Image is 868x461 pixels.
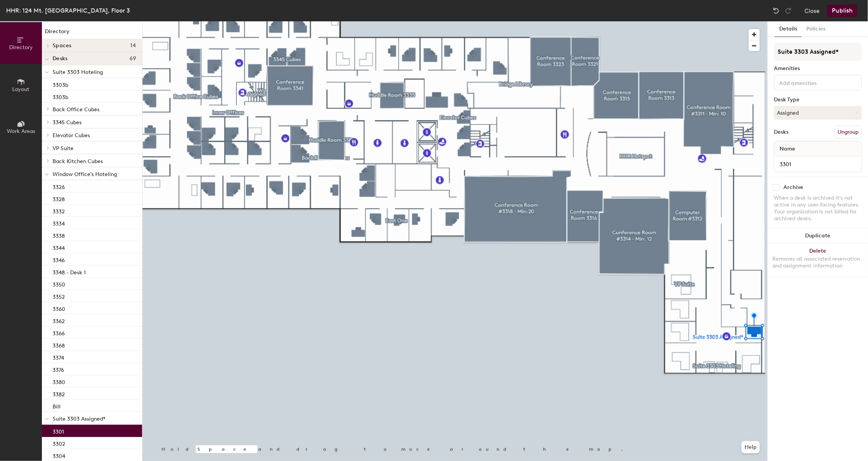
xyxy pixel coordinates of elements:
p: 3346 [53,255,65,264]
p: 3374 [53,352,64,361]
button: Close [804,5,820,17]
span: Suite 3303 Hoteling [53,69,103,75]
div: Desks [774,129,788,135]
p: 3352 [53,291,65,300]
p: 3382 [53,389,65,398]
h1: Directory [42,27,142,39]
span: Back Office Cubes [53,106,99,113]
div: HHR: 124 Mt. [GEOGRAPHIC_DATA], Floor 3 [6,6,130,15]
p: 3350 [53,279,65,288]
span: VP Suite [53,145,74,152]
button: Duplicate [768,228,868,243]
button: Policies [802,21,830,37]
span: Name [776,142,799,156]
p: 3303b [53,80,68,88]
button: Help [741,441,760,453]
p: Bill [53,401,61,410]
p: 3304 [53,451,65,459]
button: Details [775,21,802,37]
span: Layout [13,86,30,93]
span: Desks [53,56,67,62]
span: 69 [130,56,136,62]
button: DeleteRemoves all associated reservation and assignment information [768,243,868,277]
div: Desk Type [774,97,862,103]
p: 3348 - Desk 1 [53,267,86,276]
span: 14 [130,43,136,49]
p: 3344 [53,243,65,251]
p: 3366 [53,328,65,337]
input: Unnamed desk [776,159,860,170]
button: Ungroup [834,126,862,139]
div: Archive [783,184,803,190]
span: Elevator Cubes [53,132,90,139]
span: Window Office's Hoteling [53,171,117,178]
button: Publish [827,5,857,17]
p: 3334 [53,218,65,227]
p: 3303b [53,92,68,101]
p: 3360 [53,304,65,312]
p: 3362 [53,316,65,325]
button: Assigned [774,106,862,120]
div: Amenities [774,66,862,72]
div: When a desk is archived it's not active in any user-facing features. Your organization is not bil... [774,195,862,222]
p: 3368 [53,340,65,349]
p: 3332 [53,206,65,215]
p: 3338 [53,230,65,239]
span: Work Areas [7,128,35,134]
span: Back Kitchen Cubes [53,158,103,165]
input: Add amenities [778,78,846,87]
img: Redo [785,7,792,14]
span: Spaces [53,43,72,49]
p: 3380 [53,377,65,386]
p: 3326 [53,182,65,190]
span: 3345 Cubes [53,119,82,126]
p: 3301 [53,426,64,435]
span: Suite 3303 Assigned* [53,416,106,422]
div: Removes all associated reservation and assignment information [772,256,863,269]
p: 3328 [53,194,65,203]
span: Directory [9,44,33,51]
img: Undo [772,7,780,14]
p: 3302 [53,439,65,447]
p: 3376 [53,365,64,373]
